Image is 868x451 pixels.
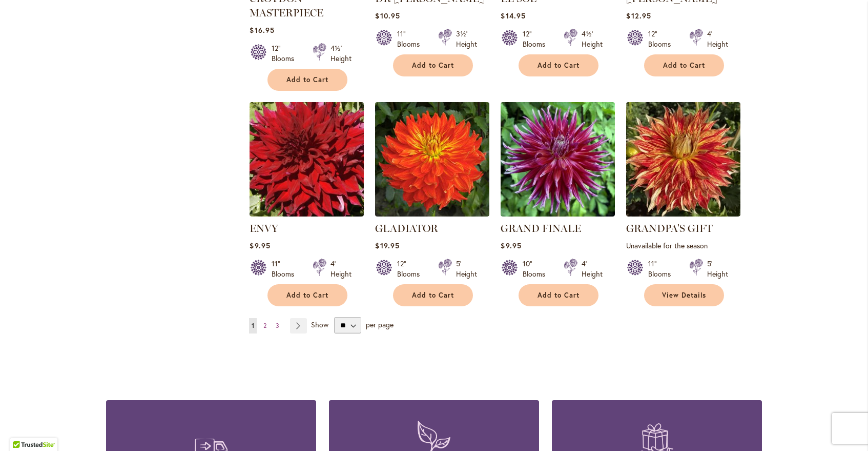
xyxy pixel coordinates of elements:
span: $14.95 [501,11,525,21]
div: 10" Blooms [523,259,551,279]
div: 4½' Height [582,29,603,49]
img: Gladiator [375,102,489,217]
a: Grandpa's Gift [626,209,740,219]
a: GRANDPA'S GIFT [626,222,713,234]
a: GRAND FINALE [501,222,581,234]
span: Add to Cart [663,61,705,70]
div: 4' Height [707,29,728,49]
span: 2 [263,322,266,329]
div: 12" Blooms [272,43,300,64]
span: View Details [662,291,706,300]
a: View Details [644,284,724,306]
iframe: Launch Accessibility Center [8,415,36,443]
div: 3½' Height [456,29,477,49]
a: Envy [250,209,364,219]
span: Add to Cart [412,291,454,300]
span: $9.95 [250,241,270,250]
span: $19.95 [375,241,399,250]
a: Grand Finale [501,209,615,219]
span: 3 [276,322,279,329]
div: 4' Height [330,259,352,279]
span: Add to Cart [286,291,328,300]
span: Show [311,320,328,329]
span: $9.95 [501,241,521,250]
div: 12" Blooms [397,259,426,279]
span: $12.95 [626,11,651,21]
button: Add to Cart [393,284,473,306]
button: Add to Cart [519,284,598,306]
img: Grand Finale [501,102,615,217]
a: GLADIATOR [375,222,438,234]
span: $10.95 [375,11,400,21]
img: Grandpa's Gift [626,102,740,217]
div: 12" Blooms [523,29,551,49]
div: 11" Blooms [648,259,677,279]
span: per page [366,320,394,329]
a: ENVY [250,222,278,234]
a: 2 [261,318,269,334]
button: Add to Cart [393,54,473,76]
div: 5' Height [456,259,477,279]
div: 11" Blooms [272,259,300,279]
span: 1 [252,322,254,329]
span: Add to Cart [538,291,580,300]
img: Envy [250,102,364,217]
p: Unavailable for the season [626,241,740,250]
span: Add to Cart [286,75,328,84]
button: Add to Cart [644,54,724,76]
div: 4½' Height [330,43,352,64]
div: 12" Blooms [648,29,677,49]
button: Add to Cart [267,284,347,306]
a: 3 [273,318,282,334]
span: $16.95 [250,25,274,35]
span: Add to Cart [538,61,580,70]
button: Add to Cart [519,54,598,76]
span: Add to Cart [412,61,454,70]
div: 4' Height [582,259,603,279]
button: Add to Cart [267,69,347,91]
a: Gladiator [375,209,489,219]
div: 5' Height [707,259,728,279]
div: 11" Blooms [397,29,426,49]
